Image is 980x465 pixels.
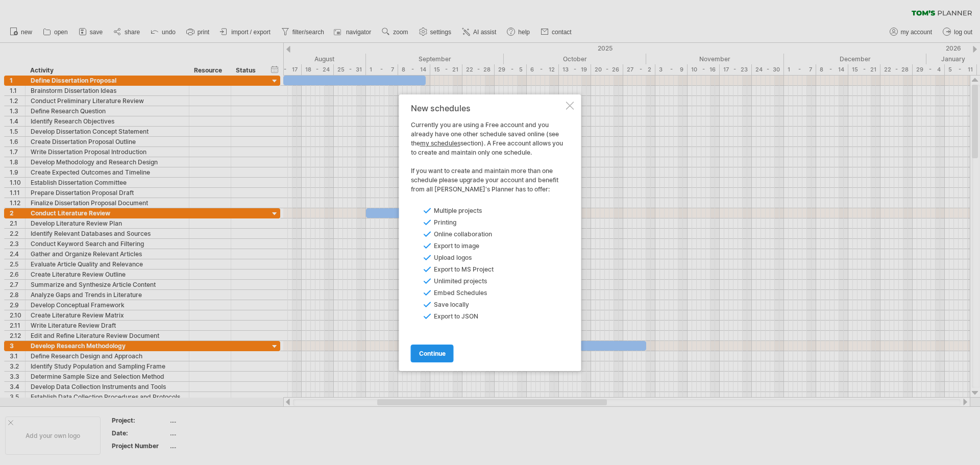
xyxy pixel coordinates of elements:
li: Export to image [424,241,528,251]
li: Export to JSON [424,312,528,321]
li: Online collaboration [424,230,528,239]
li: Unlimited projects [424,277,528,286]
div: Currently you are using a Free account and you already have one other schedule saved online (see ... [411,120,564,194]
a: my schedules [420,139,460,147]
li: Multiple projects [424,206,528,215]
li: Printing [424,218,528,227]
div: New schedules [411,104,564,113]
li: Save locally [424,300,528,309]
li: Embed Schedules [424,288,528,298]
li: Upload logos [424,253,528,262]
span: continue [419,350,446,357]
a: continue [411,345,454,362]
li: Export to MS Project [424,265,528,274]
